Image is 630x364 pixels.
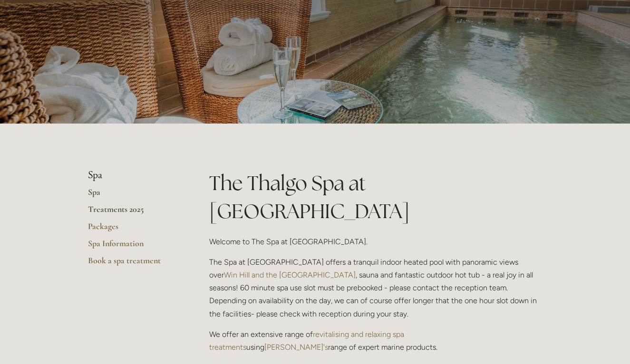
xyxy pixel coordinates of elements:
[224,270,356,279] a: Win Hill and the [GEOGRAPHIC_DATA]
[88,238,179,255] a: Spa Information
[88,221,179,238] a: Packages
[209,169,543,225] h1: The Thalgo Spa at [GEOGRAPHIC_DATA]
[209,328,543,354] p: We offer an extensive range of using range of expert marine products.
[209,235,543,248] p: Welcome to The Spa at [GEOGRAPHIC_DATA].
[209,256,543,320] p: The Spa at [GEOGRAPHIC_DATA] offers a tranquil indoor heated pool with panoramic views over , sau...
[88,255,179,272] a: Book a spa treatment
[88,169,179,182] li: Spa
[88,204,179,221] a: Treatments 2025
[88,187,179,204] a: Spa
[264,343,328,352] a: [PERSON_NAME]'s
